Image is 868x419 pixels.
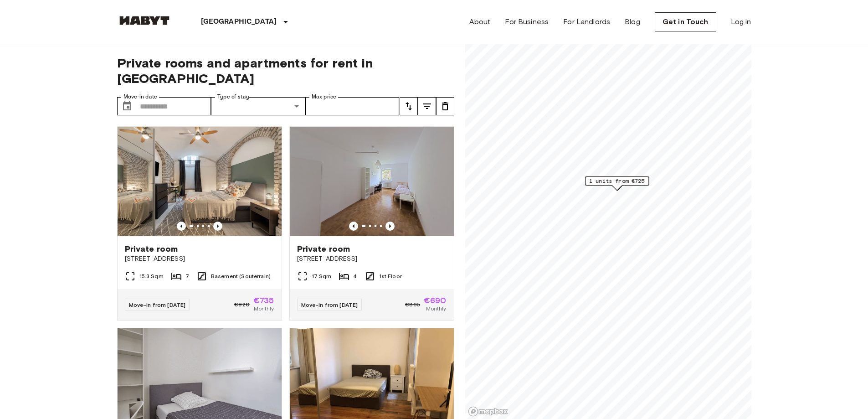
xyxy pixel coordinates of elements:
span: €920 [234,300,250,309]
a: About [469,16,491,27]
span: 1 units from €725 [589,177,645,185]
img: Marketing picture of unit DE-02-023-04M [290,127,454,236]
a: For Landlords [563,16,610,27]
span: [STREET_ADDRESS] [297,254,447,264]
a: Marketing picture of unit DE-02-023-04MPrevious imagePrevious imagePrivate room[STREET_ADDRESS]17... [289,126,454,321]
span: Private rooms and apartments for rent in [GEOGRAPHIC_DATA] [117,55,454,86]
span: Monthly [426,305,446,313]
button: Previous image [213,222,222,231]
span: Basement (Souterrain) [211,272,271,280]
a: Marketing picture of unit DE-02-004-006-05HFPrevious imagePrevious imagePrivate room[STREET_ADDRE... [117,126,282,321]
span: Monthly [254,305,274,313]
button: tune [436,97,454,115]
button: Previous image [177,222,186,231]
button: tune [400,97,418,115]
label: Max price [312,93,336,101]
a: For Business [505,16,549,27]
button: tune [418,97,436,115]
button: Previous image [385,222,395,231]
span: 4 [353,272,357,280]
div: Map marker [585,176,649,191]
span: €865 [405,300,420,309]
span: Move-in from [DATE] [301,301,358,308]
span: Private room [297,243,350,254]
span: €735 [253,296,274,305]
span: Private room [125,243,178,254]
span: 15.3 Sqm [139,272,164,280]
a: Blog [625,16,640,27]
a: Log in [731,16,751,27]
a: Mapbox logo [468,406,508,417]
span: [STREET_ADDRESS] [125,254,274,264]
span: €690 [424,296,447,305]
img: Habyt [117,16,172,25]
span: 7 [185,272,189,280]
button: Choose date [118,97,136,115]
span: 1st Floor [379,272,402,280]
span: 17 Sqm [312,272,332,280]
p: [GEOGRAPHIC_DATA] [201,16,277,27]
img: Marketing picture of unit DE-02-004-006-05HF [118,127,282,236]
a: Get in Touch [655,12,716,31]
span: Move-in from [DATE] [129,301,186,308]
button: Previous image [349,222,358,231]
label: Type of stay [217,93,249,101]
label: Move-in date [123,93,157,101]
